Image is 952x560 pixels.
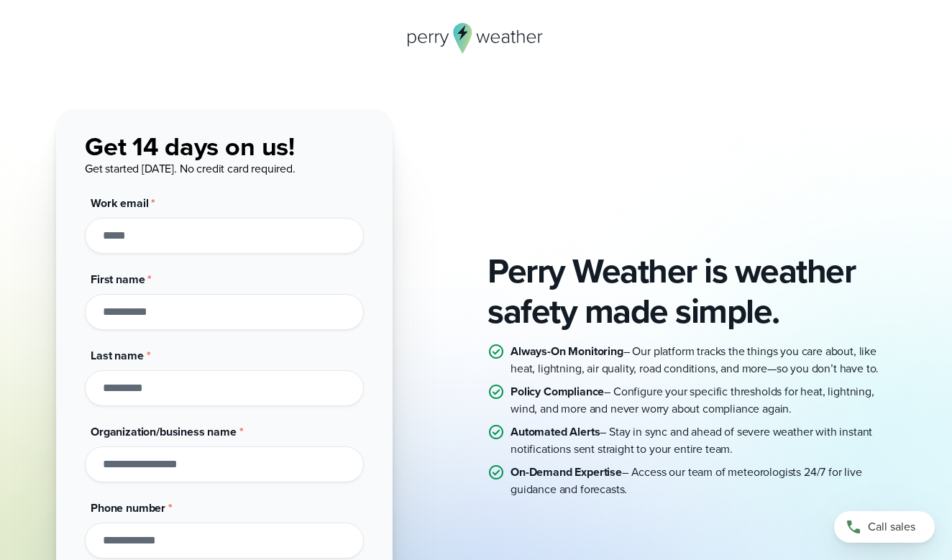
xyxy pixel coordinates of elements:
[91,195,148,211] span: Work email
[511,343,623,359] strong: Always-On Monitoring
[511,423,896,458] p: – Stay in sync and ahead of severe weather with instant notifications sent straight to your entir...
[91,347,144,364] span: Last name
[511,343,896,377] p: – Our platform tracks the things you care about, like heat, lightning, air quality, road conditio...
[91,500,165,516] span: Phone number
[868,518,915,536] span: Call sales
[85,127,295,165] span: Get 14 days on us!
[511,383,896,418] p: – Configure your specific thresholds for heat, lightning, wind, and more and never worry about co...
[91,423,237,440] span: Organization/business name
[91,271,145,288] span: First name
[85,160,296,177] span: Get started [DATE]. No credit card required.
[511,464,622,480] strong: On-Demand Expertise
[488,251,896,331] h2: Perry Weather is weather safety made simple.
[511,423,600,440] strong: Automated Alerts
[511,383,604,400] strong: Policy Compliance
[511,464,896,498] p: – Access our team of meteorologists 24/7 for live guidance and forecasts.
[834,511,935,543] a: Call sales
